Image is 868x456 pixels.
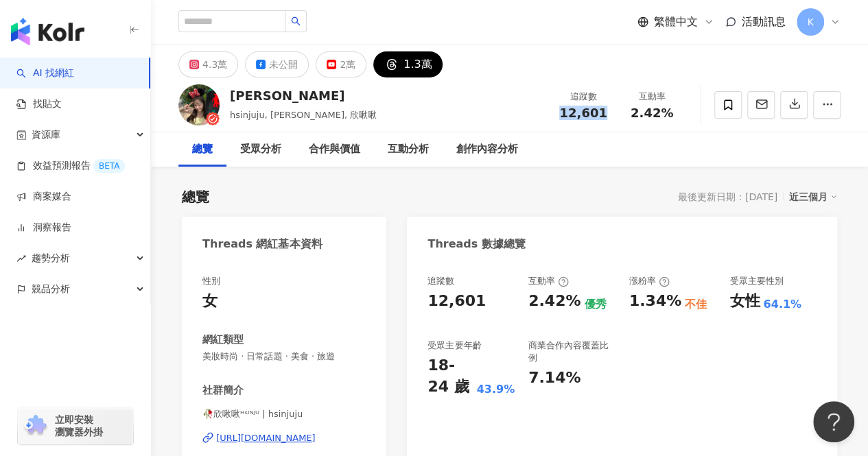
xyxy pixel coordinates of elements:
img: KOL Avatar [178,84,220,125]
span: rise [16,254,26,263]
span: K [807,14,813,29]
div: 1.3萬 [403,55,432,74]
div: 追蹤數 [427,275,454,287]
div: [URL][DOMAIN_NAME] [216,432,316,444]
button: 2萬 [316,51,366,77]
div: 創作內容分析 [456,141,518,158]
div: [PERSON_NAME] [230,87,377,104]
span: 12,601 [559,106,607,120]
div: 4.3萬 [202,55,227,74]
span: 繁體中文 [654,14,698,29]
span: hsinjuju, [PERSON_NAME], 欣啾啾 [230,110,377,120]
div: 互動分析 [388,141,429,158]
div: 2萬 [340,55,355,74]
div: 近三個月 [789,188,837,206]
span: search [291,16,301,26]
span: 趨勢分析 [32,243,70,274]
div: 社群簡介 [202,383,244,398]
div: 網紅類型 [202,333,244,347]
a: [URL][DOMAIN_NAME] [202,432,366,444]
span: 2.42% [631,106,673,120]
div: 12,601 [427,291,486,312]
div: 性別 [202,275,220,287]
div: 合作與價值 [309,141,360,158]
iframe: Help Scout Beacon - Open [813,401,854,442]
div: 受眾主要性別 [729,275,783,287]
span: 活動訊息 [742,15,786,28]
span: 美妝時尚 · 日常話題 · 美食 · 旅遊 [202,350,366,363]
img: chrome extension [22,415,49,437]
div: 總覽 [192,141,213,158]
div: 64.1% [763,297,801,312]
div: Threads 數據總覽 [427,237,525,252]
div: 43.9% [476,382,515,397]
a: 效益預測報告BETA [16,159,125,173]
div: 7.14% [528,368,580,389]
div: 互動率 [528,275,569,287]
div: 受眾主要年齡 [427,339,481,352]
a: searchAI 找網紅 [16,67,74,80]
div: 女性 [729,291,760,312]
span: 資源庫 [32,119,60,150]
button: 4.3萬 [178,51,238,77]
span: 立即安裝 瀏覽器外掛 [55,413,103,438]
div: 總覽 [182,187,209,206]
a: chrome extension立即安裝 瀏覽器外掛 [18,407,133,444]
div: 未公開 [269,55,298,74]
button: 1.3萬 [373,51,442,77]
div: 1.34% [629,291,681,312]
div: 漲粉率 [629,275,670,287]
div: 互動率 [626,90,678,104]
a: 找貼文 [16,97,62,111]
div: 最後更新日期：[DATE] [678,191,777,202]
div: 18-24 歲 [427,355,473,398]
div: 商業合作內容覆蓋比例 [528,339,615,364]
button: 未公開 [245,51,309,77]
div: 追蹤數 [557,90,609,104]
div: 優秀 [584,297,606,312]
a: 商案媒合 [16,190,71,204]
div: 不佳 [685,297,707,312]
div: 受眾分析 [240,141,281,158]
span: 🥀欣啾啾ᴴˢᴵᴺᴶᵁ | hsinjuju [202,408,366,420]
div: 2.42% [528,291,580,312]
span: 競品分析 [32,274,70,304]
div: Threads 網紅基本資料 [202,237,322,252]
div: 女 [202,291,218,312]
img: logo [11,18,84,45]
a: 洞察報告 [16,221,71,235]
